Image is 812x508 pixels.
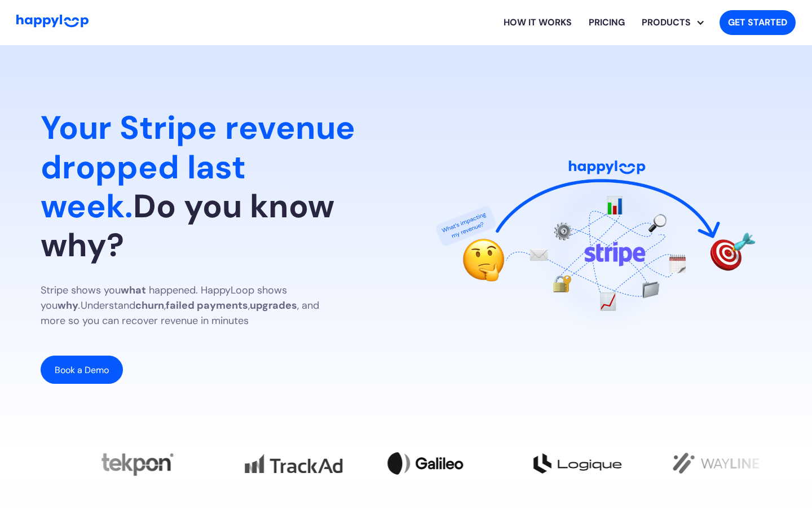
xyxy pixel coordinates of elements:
[495,5,580,41] a: Learn how HappyLoop works
[58,299,78,312] strong: why
[580,5,633,41] a: View HappyLoop pricing plans
[41,108,388,264] h1: Do you know why?
[16,15,89,28] img: HappyLoop Logo
[633,16,699,29] div: PRODUCTS
[720,10,796,35] a: Get started with HappyLoop
[121,283,146,297] strong: what
[166,299,248,312] strong: failed payments
[41,283,345,329] p: Stripe shows you happened. HappyLoop shows you Understand , , , and more so you can recover reven...
[41,107,355,227] span: Your Stripe revenue dropped last week.
[642,5,710,41] div: PRODUCTS
[16,15,89,30] a: Go to Home Page
[135,299,164,312] strong: churn
[78,299,81,312] em: .
[250,299,297,312] strong: upgrades
[633,5,710,41] div: Explore HappyLoop use cases
[41,356,123,384] a: Book a Demo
